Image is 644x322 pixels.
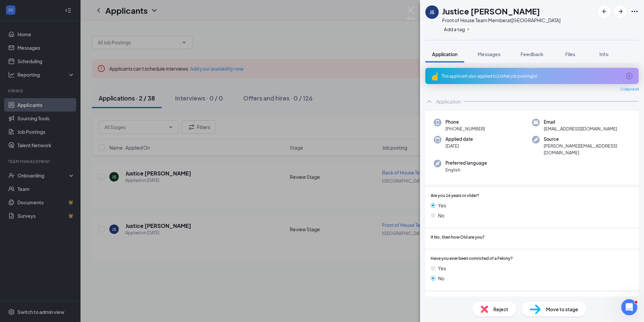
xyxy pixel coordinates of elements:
span: Messages [478,51,500,57]
div: Application [436,98,461,105]
span: [EMAIL_ADDRESS][DOMAIN_NAME] [544,125,617,132]
span: Yes [438,265,446,272]
span: Reject [493,306,508,313]
button: ArrowLeftNew [598,5,610,17]
span: Applied date [445,136,473,143]
div: Front of House Team Member at [GEOGRAPHIC_DATA] [442,17,560,24]
span: No [438,212,444,219]
span: If No, then how Old are you? [431,234,485,241]
svg: ChevronUp [425,97,433,106]
svg: ArrowCircle [625,72,633,80]
span: [DATE] [445,143,473,149]
span: Preferred language [445,160,487,166]
span: Files [565,51,575,57]
button: ArrowRight [614,5,627,17]
span: Yes [438,202,446,209]
span: Email [544,119,617,125]
span: Application [432,51,458,57]
span: Have you ever been convicted of a Felony? [431,255,513,262]
span: Move to stage [546,306,578,313]
span: [PHONE_NUMBER] [445,125,485,132]
button: PlusAdd a tag [442,26,472,33]
div: JS [430,9,434,15]
span: Are you 16 years or older? [431,193,479,199]
span: Source [544,136,630,143]
span: Feedback [521,51,543,57]
svg: ArrowRight [616,7,625,15]
span: Info [599,51,608,57]
svg: Plus [466,27,470,31]
svg: ArrowLeftNew [600,7,608,15]
h1: Justice [PERSON_NAME] [442,5,540,17]
span: No [438,275,444,282]
svg: Ellipses [631,7,639,15]
span: Collapse all [620,87,639,92]
div: This applicant also applied to 1 other job posting(s) [441,73,621,79]
span: [PERSON_NAME][EMAIL_ADDRESS][DOMAIN_NAME] [544,143,630,156]
iframe: Intercom live chat [621,299,637,315]
span: English [445,166,487,173]
span: Phone [445,119,485,125]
